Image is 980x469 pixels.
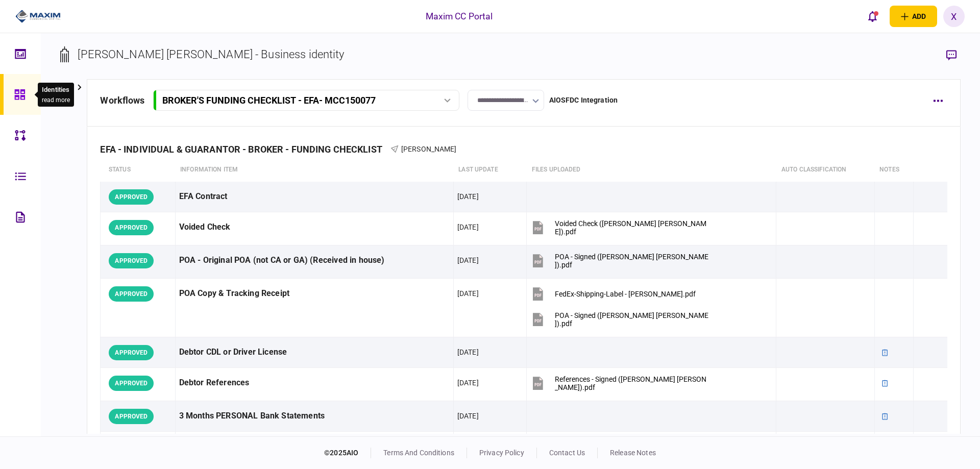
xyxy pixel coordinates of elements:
[530,372,709,394] button: References - Signed (Eduardo Alexis Salvador Bonilla).pdf
[610,449,656,457] a: release notes
[530,282,696,305] button: FedEx-Shipping-Label - Bonilla.pdf
[101,158,175,182] th: status
[530,216,709,239] button: Voided Check (Eduardo Alexis Salvador Bonilla).pdf
[383,449,454,457] a: terms and conditions
[179,249,450,272] div: POA - Original POA (not CA or GA) (Received in house)
[549,95,618,106] div: AIOSFDC Integration
[555,311,709,328] div: POA - Signed (Eduardo Alexis Salvador Bonilla).pdf
[479,449,524,457] a: privacy policy
[457,222,479,232] div: [DATE]
[457,191,479,202] div: [DATE]
[109,376,154,391] div: APPROVED
[401,145,457,153] span: [PERSON_NAME]
[109,286,154,302] div: APPROVED
[78,46,344,63] div: [PERSON_NAME] [PERSON_NAME] - Business identity
[109,189,154,205] div: APPROVED
[457,288,479,299] div: [DATE]
[862,6,884,27] button: open notifications list
[179,405,450,428] div: 3 Months PERSONAL Bank Statements
[109,220,154,235] div: APPROVED
[555,219,709,236] div: Voided Check (Eduardo Alexis Salvador Bonilla).pdf
[179,341,450,364] div: Debtor CDL or Driver License
[457,378,479,388] div: [DATE]
[890,6,937,27] button: open adding identity options
[457,411,479,421] div: [DATE]
[426,10,493,23] div: Maxim CC Portal
[100,144,390,155] div: EFA - INDIVIDUAL & GUARANTOR - BROKER - FUNDING CHECKLIST
[457,255,479,265] div: [DATE]
[453,158,526,182] th: last update
[549,449,585,457] a: contact us
[555,375,709,391] div: References - Signed (Eduardo Alexis Salvador Bonilla).pdf
[153,90,459,111] button: BROKER'S FUNDING CHECKLIST - EFA- MCC150077
[109,409,154,424] div: APPROVED
[179,282,450,305] div: POA Copy & Tracking Receipt
[175,158,453,182] th: Information item
[15,9,61,24] img: client company logo
[179,372,450,394] div: Debtor References
[555,253,709,269] div: POA - Signed (Eduardo Alexis Salvador Bonilla).pdf
[530,308,709,331] button: POA - Signed (Eduardo Alexis Salvador Bonilla).pdf
[324,448,371,458] div: © 2025 AIO
[162,95,376,106] div: BROKER'S FUNDING CHECKLIST - EFA - MCC150077
[457,347,479,357] div: [DATE]
[42,85,70,95] div: Identities
[555,290,696,298] div: FedEx-Shipping-Label - Bonilla.pdf
[179,216,450,239] div: Voided Check
[874,158,914,182] th: notes
[527,158,776,182] th: Files uploaded
[109,345,154,360] div: APPROVED
[776,158,874,182] th: auto classification
[100,93,144,107] div: workflows
[530,249,709,272] button: POA - Signed (Eduardo Alexis Salvador Bonilla).pdf
[109,253,154,268] div: APPROVED
[179,185,450,208] div: EFA Contract
[943,6,965,27] button: X
[42,96,70,104] button: read more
